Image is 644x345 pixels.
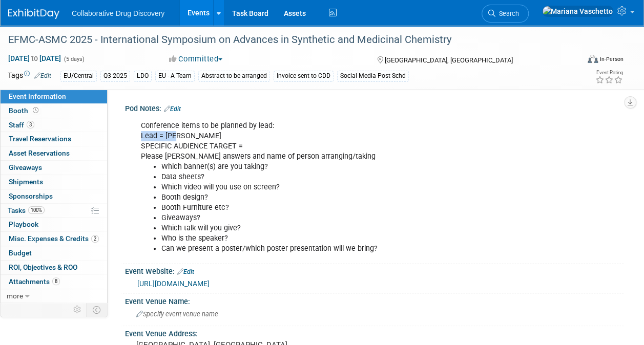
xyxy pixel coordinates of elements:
span: Misc. Expenses & Credits [9,234,99,243]
span: Staff [9,121,34,129]
button: Committed [165,54,226,64]
a: Budget [1,246,107,260]
span: Booth [9,106,40,115]
span: Booth not reserved yet [31,106,40,114]
li: Booth Furniture etc? [161,203,518,213]
span: Budget [9,249,32,257]
div: EU/Central [60,71,97,81]
span: 3 [27,121,34,128]
span: more [7,292,23,300]
img: Format-Inperson.png [588,55,598,63]
span: (5 days) [63,56,85,62]
div: Event Venue Address: [125,326,624,339]
span: 8 [52,277,60,285]
span: Event Information [9,92,66,100]
li: Data sheets? [161,172,518,182]
a: Edit [34,72,51,79]
div: EFMC-ASMC 2025 - International Symposium on Advances in Synthetic and Medicinal Chemistry [5,31,571,49]
div: Social Media Post Schd [337,71,409,81]
span: ROI, Objectives & ROO [9,263,77,271]
div: EU - A Team [155,71,195,81]
img: Mariana Vaschetto [542,6,613,17]
span: [GEOGRAPHIC_DATA], [GEOGRAPHIC_DATA] [385,56,513,64]
a: Shipments [1,175,107,189]
span: [DATE] [DATE] [8,54,61,63]
li: Giveaways? [161,213,518,223]
span: Playbook [9,220,38,228]
span: Search [495,10,519,17]
a: Tasks100% [1,204,107,218]
div: Event Website: [125,264,624,277]
td: Tags [8,70,51,82]
div: Event Format [534,53,624,69]
div: Conference items to be planned by lead: Lead = [PERSON_NAME] SPECIFIC AUDIENCE TARGET = Please [P... [134,116,525,260]
span: Asset Reservations [9,149,70,157]
li: Can we present a poster/which poster presentation will we bring? [161,244,518,254]
a: ROI, Objectives & ROO [1,261,107,274]
li: Which banner(s) are you taking? [161,162,518,172]
a: Asset Reservations [1,146,107,160]
a: Search [482,5,529,23]
img: ExhibitDay [8,9,59,19]
a: Staff3 [1,118,107,132]
div: Abstract to be arranged [198,71,270,81]
span: Sponsorships [9,192,53,200]
div: LDO [134,71,152,81]
div: Invoice sent to CDD [274,71,334,81]
div: Q3 2025 [100,71,130,81]
li: Booth design? [161,192,518,203]
span: Attachments [9,277,60,286]
span: 2 [91,235,99,243]
div: In-Person [599,55,624,63]
a: [URL][DOMAIN_NAME] [137,279,210,288]
span: 100% [28,206,45,214]
li: Who is the speaker? [161,233,518,244]
div: Event Venue Name: [125,294,624,307]
td: Personalize Event Tab Strip [69,303,87,316]
span: Tasks [8,206,45,214]
span: Specify event venue name [136,310,218,318]
span: Collaborative Drug Discovery [72,9,164,17]
a: more [1,289,107,303]
li: Which video will you use on screen? [161,182,518,192]
span: Travel Reservations [9,135,71,143]
li: Which talk will you give? [161,223,518,233]
a: Travel Reservations [1,132,107,146]
a: Misc. Expenses & Credits2 [1,232,107,246]
span: Shipments [9,178,43,186]
td: Toggle Event Tabs [87,303,108,316]
span: to [30,54,39,62]
a: Giveaways [1,161,107,175]
a: Booth [1,104,107,118]
div: Pod Notes: [125,101,624,114]
a: Edit [177,268,194,275]
div: Event Rating [595,70,623,75]
a: Event Information [1,90,107,103]
a: Attachments8 [1,275,107,289]
a: Sponsorships [1,189,107,203]
a: Edit [164,105,181,113]
a: Playbook [1,218,107,231]
span: Giveaways [9,163,42,171]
